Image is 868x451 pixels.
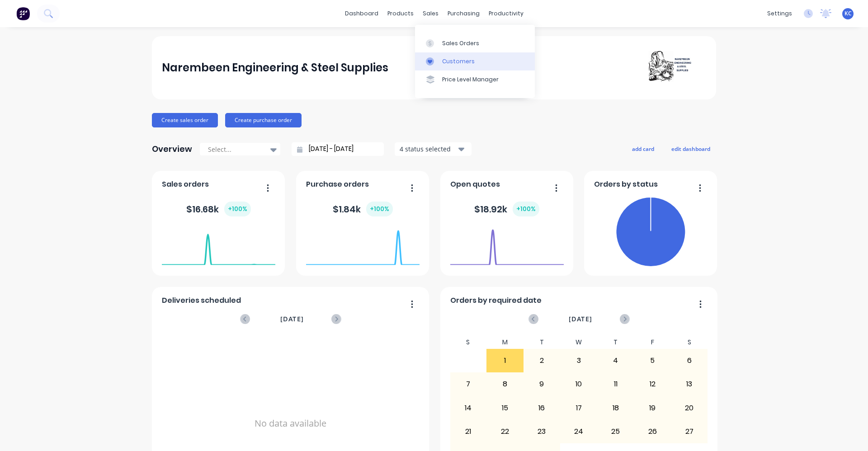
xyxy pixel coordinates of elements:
div: Sales Orders [442,39,479,47]
div: $ 1.84k [333,202,393,216]
button: Create sales order [152,113,218,127]
div: 24 [561,420,597,443]
div: 12 [634,373,670,395]
div: 1 [487,349,523,372]
div: 4 status selected [400,144,457,154]
div: 4 [598,349,634,372]
div: purchasing [443,7,484,20]
span: Sales orders [162,179,209,190]
div: Customers [442,57,475,66]
div: 10 [561,373,597,395]
span: Orders by status [594,179,658,190]
div: sales [418,7,443,20]
div: 2 [524,349,560,372]
div: Overview [152,140,192,158]
span: Deliveries scheduled [162,295,241,306]
div: 18 [598,397,634,419]
img: Narembeen Engineering & Steel Supplies [643,50,706,86]
button: 4 status selected [395,142,472,156]
div: T [524,336,561,349]
img: Factory [16,7,30,20]
div: $ 16.68k [186,202,251,216]
div: 7 [450,373,486,395]
div: 3 [561,349,597,372]
span: [DATE] [569,314,592,324]
div: 27 [671,420,708,443]
button: add card [626,143,660,155]
div: 16 [524,397,560,419]
span: [DATE] [280,314,304,324]
div: settings [763,7,797,20]
div: 23 [524,420,560,443]
a: Price Level Manager [415,70,535,89]
div: 22 [487,420,523,443]
div: 6 [671,349,708,372]
span: Purchase orders [306,179,369,190]
div: 9 [524,373,560,395]
div: 15 [487,397,523,419]
span: Open quotes [450,179,500,190]
div: products [383,7,418,20]
button: Create purchase order [225,113,302,127]
div: + 100 % [513,202,539,216]
a: Customers [415,52,535,70]
button: edit dashboard [665,143,716,155]
div: + 100 % [224,202,251,216]
div: Price Level Manager [442,75,499,84]
a: dashboard [340,7,383,20]
div: M [486,336,524,349]
div: S [450,336,487,349]
div: Narembeen Engineering & Steel Supplies [162,59,388,77]
div: 20 [671,397,708,419]
div: T [597,336,634,349]
div: W [560,336,597,349]
div: productivity [484,7,528,20]
div: 5 [634,349,670,372]
div: 21 [450,420,486,443]
div: + 100 % [366,202,393,216]
div: 19 [634,397,670,419]
div: 26 [634,420,670,443]
span: KC [844,9,852,18]
div: 13 [671,373,708,395]
div: 25 [598,420,634,443]
div: S [671,336,708,349]
div: 17 [561,397,597,419]
div: 8 [487,373,523,395]
div: 14 [450,397,486,419]
div: 11 [598,373,634,395]
div: $ 18.92k [474,202,539,216]
div: F [634,336,671,349]
a: Sales Orders [415,34,535,52]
